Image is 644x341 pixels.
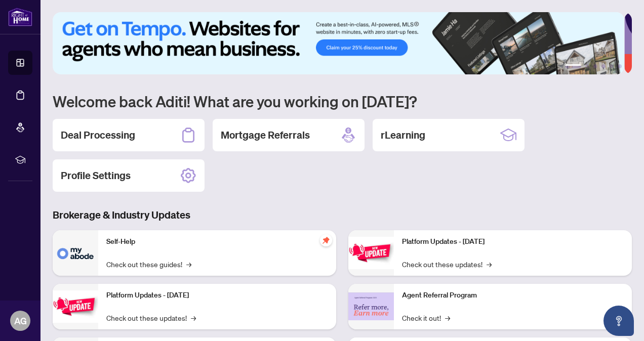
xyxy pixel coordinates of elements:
img: Agent Referral Program [348,292,394,320]
h1: Welcome back Aditi! What are you working on [DATE]? [53,92,632,111]
button: 1 [565,64,581,68]
h2: rLearning [381,128,425,142]
img: Slide 0 [53,12,624,74]
button: 6 [618,64,622,68]
span: pushpin [320,234,332,246]
h2: Profile Settings [61,168,131,183]
img: Platform Updates - September 16, 2025 [53,290,98,322]
a: Check out these updates!→ [402,259,492,270]
button: 3 [593,64,597,68]
p: Agent Referral Program [402,290,624,301]
span: → [445,312,450,323]
p: Platform Updates - [DATE] [106,290,328,301]
span: → [487,259,492,270]
button: Open asap [603,306,634,336]
img: Platform Updates - June 23, 2025 [348,237,394,269]
button: 2 [585,64,589,68]
img: logo [8,8,32,26]
span: AG [14,314,27,328]
button: 5 [610,64,614,68]
a: Check it out!→ [402,312,450,323]
p: Self-Help [106,236,328,247]
h2: Deal Processing [61,128,135,142]
button: 4 [601,64,606,68]
img: Self-Help [53,230,98,276]
span: → [186,259,191,270]
span: → [191,312,196,323]
h3: Brokerage & Industry Updates [53,208,632,222]
a: Check out these guides!→ [106,259,191,270]
p: Platform Updates - [DATE] [402,236,624,247]
h2: Mortgage Referrals [221,128,310,142]
a: Check out these updates!→ [106,312,196,323]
